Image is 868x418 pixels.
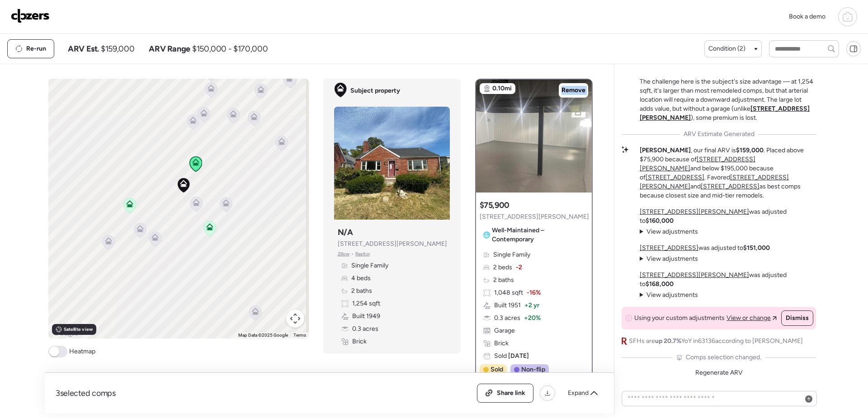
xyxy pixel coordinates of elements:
span: View or change [726,314,771,323]
span: Map Data ©2025 Google [238,333,288,338]
strong: $151,000 [743,244,770,252]
summary: View adjustments [640,291,698,300]
a: [STREET_ADDRESS][PERSON_NAME] [640,208,749,216]
span: Re-run [26,44,46,53]
strong: [PERSON_NAME] [640,146,691,154]
span: 4 beds [351,274,371,283]
span: -2 [516,263,522,272]
span: Remove [561,86,585,95]
summary: View adjustments [640,227,698,236]
span: 1,048 sqft [494,288,523,297]
img: Google [51,327,80,338]
span: + 20% [524,314,541,323]
a: [STREET_ADDRESS][PERSON_NAME] [640,271,749,279]
span: Zillow [338,250,350,258]
span: Realtor [355,250,370,258]
strong: $160,000 [646,217,674,225]
span: 0.10mi [492,84,512,93]
strong: $159,000 [736,146,764,154]
span: Subject property [350,86,400,95]
span: ARV Range [149,43,190,54]
span: $150,000 - $170,000 [192,43,268,54]
h3: $75,900 [480,200,509,211]
span: 3 selected comps [56,388,116,399]
a: [STREET_ADDRESS] [701,183,759,190]
span: 2 beds [493,263,512,272]
span: [STREET_ADDRESS][PERSON_NAME] [480,212,589,221]
span: Single Family [493,250,530,259]
a: [STREET_ADDRESS] [640,244,698,252]
span: Dismiss [786,314,809,323]
span: Heatmap [69,347,95,356]
span: Using your custom adjustments [634,314,725,323]
a: View or change [726,314,777,323]
span: Sold [491,365,503,374]
span: Book a demo [789,13,826,20]
span: 2 baths [351,286,372,296]
span: Brick [494,339,509,348]
span: 2 baths [493,276,514,285]
span: Expand [568,389,589,398]
span: Comps selection changed. [686,353,761,362]
span: Garage [494,326,515,335]
p: , our final ARV is . Placed above $75,900 because of and below $195,000 because of . Favored and ... [640,146,816,200]
span: Built 1949 [352,312,380,321]
a: [STREET_ADDRESS][PERSON_NAME] [640,155,755,172]
span: Regenerate ARV [695,369,743,376]
p: The challenge here is the subject's size advantage — at 1,254 sqft, it's larger than most remodel... [640,77,816,122]
span: + 2 yr [524,301,539,310]
span: Sold [494,352,529,361]
button: Map camera controls [286,310,304,328]
img: Logo [11,9,50,23]
span: Brick [352,337,367,346]
span: SFHs are YoY in 63136 according to [PERSON_NAME] [629,337,803,346]
summary: View adjustments [640,254,698,263]
p: was adjusted to [640,271,816,289]
span: Built 1951 [494,301,521,310]
span: [STREET_ADDRESS][PERSON_NAME] [338,240,447,249]
span: -16% [527,288,541,297]
span: Share link [497,389,525,398]
span: 0.3 acres [352,324,378,333]
span: Single Family [351,261,388,270]
span: View adjustments [646,291,698,299]
span: 0.3 acres [494,314,520,323]
span: Condition (2) [708,44,745,53]
p: was adjusted to [640,244,770,253]
span: • [351,250,354,258]
span: Well-Maintained – Contemporary [492,226,585,244]
span: ARV Estimate Generated [684,130,755,139]
strong: $168,000 [646,280,674,288]
h3: N/A [338,227,353,238]
span: View adjustments [646,228,698,235]
a: [STREET_ADDRESS] [646,174,704,181]
span: ARV Est. [68,43,99,54]
span: Non-flip [521,365,545,374]
a: Terms (opens in new tab) [293,333,306,338]
a: Open this area in Google Maps (opens a new window) [51,327,80,338]
span: up 20.7% [655,337,681,345]
span: 1,254 sqft [352,299,380,308]
span: View adjustments [646,255,698,263]
span: [DATE] [507,352,529,360]
p: was adjusted to [640,207,816,225]
span: Satellite view [64,326,93,333]
span: $159,000 [101,43,134,54]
